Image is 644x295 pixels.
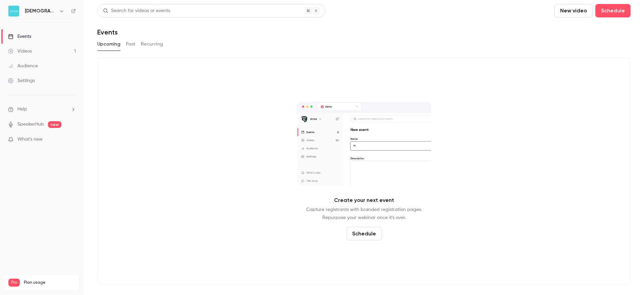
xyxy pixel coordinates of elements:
img: Zentail [8,6,19,16]
button: Schedule [346,227,382,240]
span: What's new [17,136,43,143]
button: Schedule [595,4,631,17]
h1: Events [97,28,118,36]
span: Pro [8,279,20,287]
div: Audience [8,63,38,69]
button: Past [126,39,136,50]
button: Upcoming [97,39,120,50]
div: Videos [8,48,32,55]
h6: [DEMOGRAPHIC_DATA] [25,8,56,14]
div: Events [8,33,31,40]
a: SpeakerHub [17,121,44,128]
button: Recurring [141,39,163,50]
li: help-dropdown-opener [8,106,76,113]
div: Settings [8,77,35,84]
p: Capture registrants with branded registration pages. Repurpose your webinar once it's over. [306,206,422,222]
span: Help [17,106,27,113]
button: New video [554,4,593,17]
span: new [48,121,61,128]
div: Search for videos or events [103,7,170,14]
span: Plan usage [24,280,75,285]
iframe: Noticeable Trigger [68,137,76,143]
p: Create your next event [334,196,394,204]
